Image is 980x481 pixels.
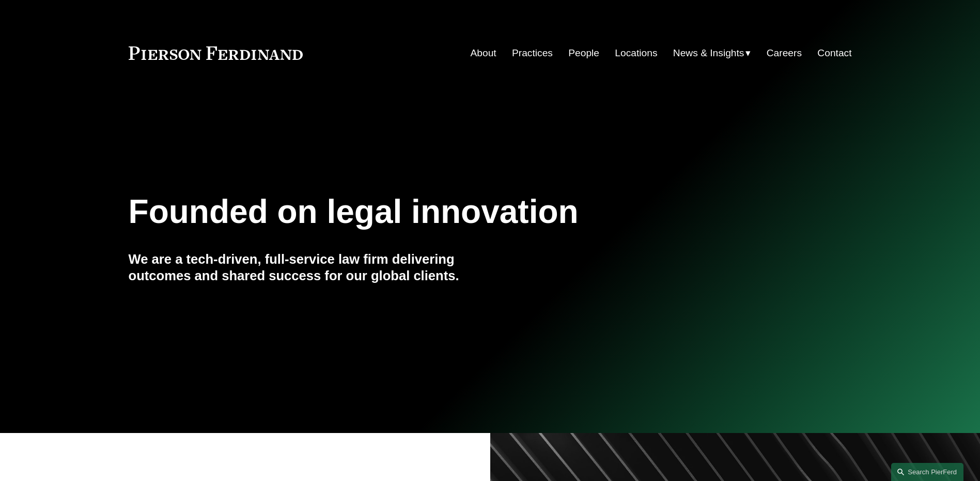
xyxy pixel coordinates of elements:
a: People [568,43,599,63]
a: Locations [615,43,657,63]
h1: Founded on legal innovation [129,193,732,231]
a: Contact [817,43,851,63]
a: folder dropdown [673,43,751,63]
a: Practices [512,43,553,63]
a: Search this site [891,463,963,481]
h4: We are a tech-driven, full-service law firm delivering outcomes and shared success for our global... [129,251,490,284]
a: About [471,43,496,63]
a: Careers [767,43,802,63]
span: News & Insights [673,44,744,62]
